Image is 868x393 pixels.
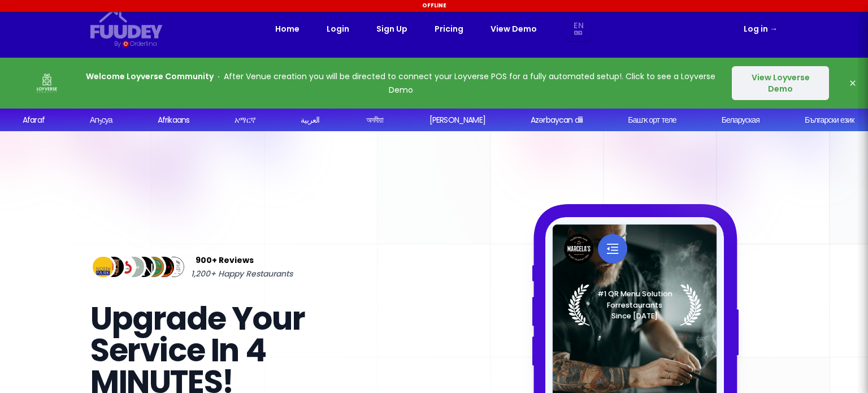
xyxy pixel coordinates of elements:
div: Orderlina [130,39,157,49]
div: Azərbaycan dili [531,114,583,126]
img: Review Img [90,254,116,280]
svg: {/* Added fill="currentColor" here */} {/* This rectangle defines the background. Its explicit fi... [90,9,163,39]
span: 1,200+ Happy Restaurants [191,267,293,280]
button: View Loyverse Demo [732,66,829,100]
img: Review Img [121,254,146,280]
a: Home [275,22,300,36]
img: Review Img [111,254,136,280]
div: অসমীয়া [366,114,384,126]
div: Offline [2,2,866,10]
div: አማርኛ [235,114,255,126]
div: [PERSON_NAME] [429,114,485,126]
img: Review Img [141,254,167,280]
img: Review Img [131,254,157,280]
div: Беларуская [722,114,759,126]
img: Review Img [161,254,186,280]
strong: Welcome Loyverse Community [86,71,214,82]
a: Login [327,22,349,36]
a: View Demo [491,22,537,36]
span: → [770,23,778,34]
p: After Venue creation you will be directed to connect your Loyverse POS for a fully automated setu... [86,70,715,97]
a: Pricing [435,22,463,36]
div: By [114,39,120,49]
div: Afaraf [23,114,45,126]
img: Review Img [151,254,177,280]
div: Башҡорт теле [628,114,676,126]
div: العربية [301,114,319,126]
div: Аҧсуа [90,114,112,126]
img: Review Img [101,254,126,280]
span: 900+ Reviews [196,253,254,267]
a: Log in [744,22,778,36]
div: Български език [805,114,854,126]
img: Laurel [568,284,702,326]
a: Sign Up [376,22,407,36]
div: Afrikaans [158,114,189,126]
